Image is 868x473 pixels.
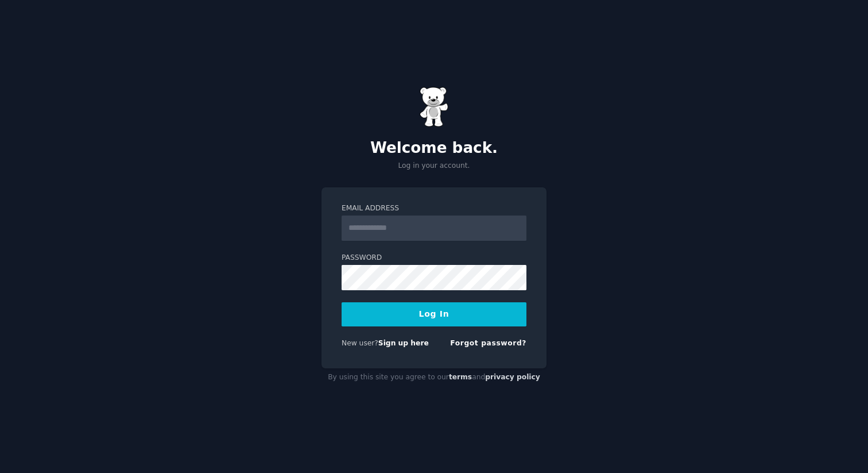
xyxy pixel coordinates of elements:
span: New user? [342,339,378,347]
a: Forgot password? [450,339,526,347]
label: Email Address [342,203,526,214]
p: Log in your account. [321,161,547,171]
a: Sign up here [378,339,429,347]
img: Gummy Bear [420,87,448,127]
label: Password [342,253,526,263]
button: Log In [342,302,526,326]
a: terms [449,373,472,381]
h2: Welcome back. [321,139,547,157]
div: By using this site you agree to our and [321,368,547,387]
a: privacy policy [485,373,540,381]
